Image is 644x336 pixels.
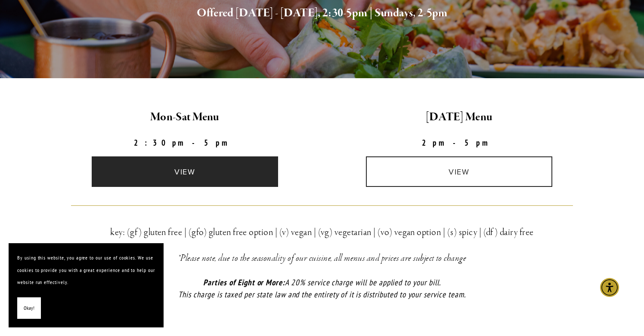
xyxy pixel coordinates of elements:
h3: key: (gf) gluten free | (gfo) gluten free option | (v) vegan | (vg) vegetarian | (vo) vegan optio... [71,225,573,240]
h2: Mon-Sat Menu [55,108,315,126]
h2: Offered [DATE] - [DATE], 2:30-5pm | Sundays, 2-5pm [71,4,573,22]
span: Okay! [24,302,34,315]
button: Okay! [17,297,41,319]
em: A 20% service charge will be applied to your bill. This charge is taxed per state law and the ent... [178,277,465,300]
em: *Please note, due to the seasonality of our cuisine, all menus and prices are subject to change [178,252,467,264]
a: view [366,156,553,187]
div: Accessibility Menu [600,278,619,297]
section: Cookie banner [9,243,164,327]
a: view [92,156,279,187]
em: Parties of Eight or More: [203,277,285,287]
strong: 2:30pm-5pm [134,137,236,148]
h2: [DATE] Menu [329,108,589,126]
strong: 2pm-5pm [422,137,497,148]
p: By using this website, you agree to our use of cookies. We use cookies to provide you with a grea... [17,252,155,289]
